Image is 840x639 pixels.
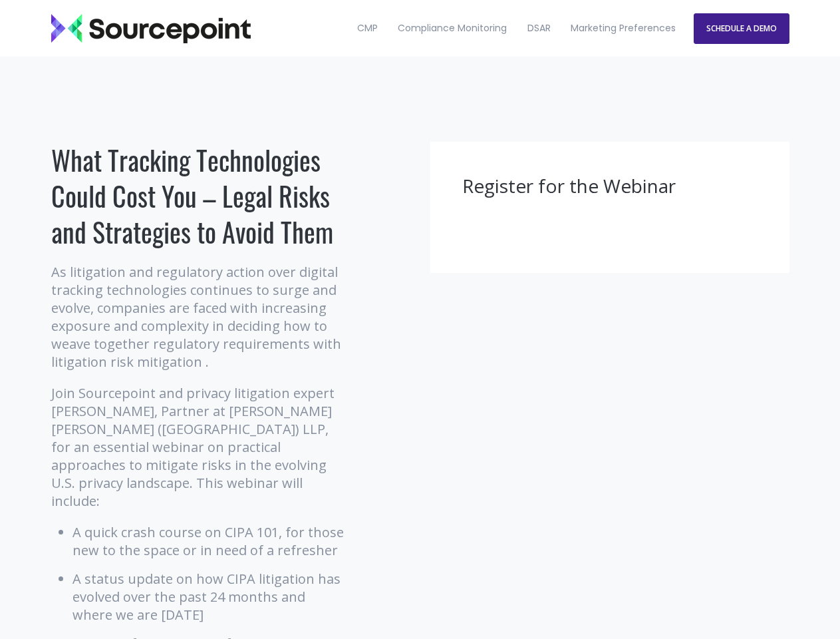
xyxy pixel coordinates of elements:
[51,142,347,250] h1: What Tracking Technologies Could Cost You – Legal Risks and Strategies to Avoid Them
[51,14,251,43] img: Sourcepoint_logo_black_transparent (2)-2
[72,523,347,559] li: A quick crash course on CIPA 101, for those new to the space or in need of a refresher
[51,263,347,371] p: As litigation and regulatory action over digital tracking technologies continues to surge and evo...
[694,13,789,44] a: SCHEDULE A DEMO
[72,570,347,624] li: A status update on how CIPA litigation has evolved over the past 24 months and where we are [DATE]
[51,384,347,510] p: Join Sourcepoint and privacy litigation expert [PERSON_NAME], Partner at [PERSON_NAME] [PERSON_NA...
[462,174,758,199] h3: Register for the Webinar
